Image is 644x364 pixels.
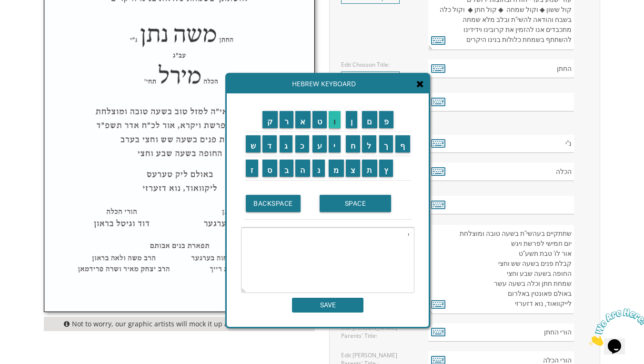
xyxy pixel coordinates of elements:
[295,111,311,128] input: א
[227,74,429,93] div: Hebrew Keyboard
[262,111,278,128] input: ק
[280,160,294,177] input: ב
[585,304,644,350] iframe: chat widget
[295,135,309,152] input: כ
[246,135,261,152] input: ש
[329,111,341,128] input: ו
[346,135,361,152] input: ח
[246,195,301,212] input: BACKSPACE
[262,135,277,152] input: ד
[292,298,363,313] input: SAVE
[362,160,377,177] input: ת
[346,111,358,128] input: ן
[262,160,277,177] input: ס
[329,160,344,177] input: מ
[320,195,391,212] input: SPACE
[280,111,294,128] input: ר
[312,135,327,152] input: ע
[280,135,293,152] input: ג
[312,160,325,177] input: נ
[312,111,327,128] input: ט
[395,135,410,152] input: ף
[379,160,393,177] input: ץ
[362,135,376,152] input: ל
[346,160,361,177] input: צ
[341,324,414,340] label: Edit [PERSON_NAME] Parents' Title:
[44,317,315,331] div: Not to worry, our graphic artists will mock it up and send you a proof!
[428,224,574,314] textarea: שתתקיים בעהשי"ת בשעה טובה ומוצלחת יום חמישי לפרשת ויגש אור לו' טבת תשע"ט קבלת פנים בשעה שש וחצי ה...
[362,111,377,128] input: ם
[379,135,393,152] input: ך
[246,160,259,177] input: ז
[295,160,310,177] input: ה
[341,71,400,83] a: Choose Text Options
[4,4,63,41] img: Chat attention grabber
[341,61,390,69] label: Edit Chosson Title:
[329,135,341,152] input: י
[379,111,394,128] input: פ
